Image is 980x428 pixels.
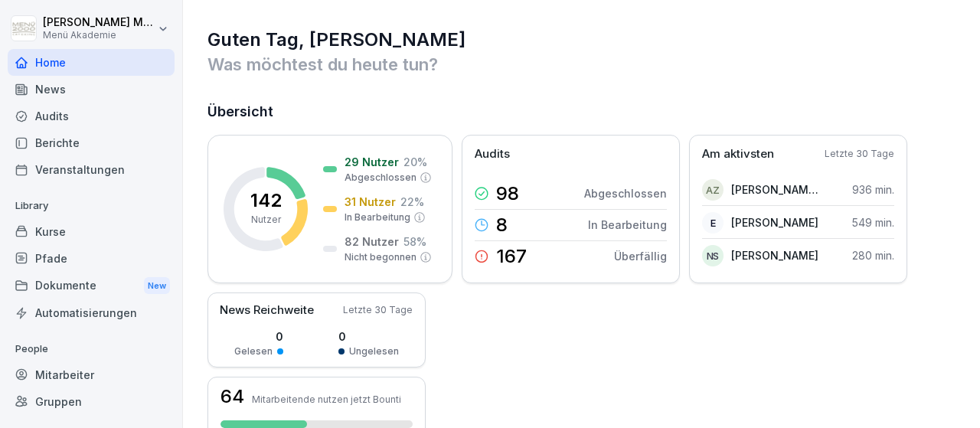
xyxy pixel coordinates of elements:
div: New [144,277,170,295]
h3: 64 [220,387,244,406]
a: News [8,76,175,103]
p: 549 min. [852,214,894,230]
p: 142 [250,191,282,210]
p: Menü Akademie [43,30,155,41]
a: Home [8,49,175,76]
p: [PERSON_NAME] Zsarta [731,181,819,198]
p: Letzte 30 Tage [343,303,413,317]
p: Überfällig [614,248,667,264]
p: 31 Nutzer [345,194,396,210]
p: Abgeschlossen [345,171,416,185]
p: 0 [338,328,399,345]
p: 29 Nutzer [345,154,399,170]
a: Veranstaltungen [8,156,175,183]
a: Gruppen [8,388,175,415]
p: 98 [496,185,519,203]
a: Automatisierungen [8,299,175,326]
p: Audits [475,145,510,163]
div: AZ [702,179,724,201]
p: [PERSON_NAME] Macke [43,16,155,29]
p: 167 [496,247,527,266]
p: [PERSON_NAME] [731,247,818,263]
p: Gelesen [234,345,273,358]
p: Library [8,194,175,218]
p: News Reichweite [220,302,314,319]
p: 8 [496,216,508,234]
p: In Bearbeitung [345,211,410,224]
a: Kurse [8,218,175,245]
p: Nicht begonnen [345,250,416,264]
p: 280 min. [852,247,894,263]
p: 82 Nutzer [345,234,399,250]
p: Abgeschlossen [584,185,667,201]
p: Was möchtest du heute tun? [207,52,957,77]
p: [PERSON_NAME] [731,214,818,230]
a: Pfade [8,245,175,272]
a: DokumenteNew [8,272,175,300]
a: Audits [8,103,175,129]
div: Dokumente [8,272,175,300]
p: Mitarbeitende nutzen jetzt Bounti [252,394,401,405]
a: Mitarbeiter [8,361,175,388]
p: 58 % [403,234,426,250]
p: 20 % [403,154,427,170]
div: NS [702,245,724,266]
p: 22 % [400,194,424,210]
p: In Bearbeitung [588,217,667,233]
h1: Guten Tag, [PERSON_NAME] [207,28,957,52]
p: Ungelesen [349,345,399,358]
h2: Übersicht [207,101,957,123]
p: Nutzer [251,213,281,227]
p: 0 [234,328,283,345]
p: Letzte 30 Tage [825,147,894,161]
a: Berichte [8,129,175,156]
div: E [702,212,724,234]
p: 936 min. [852,181,894,198]
p: People [8,337,175,361]
p: Am aktivsten [702,145,774,163]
